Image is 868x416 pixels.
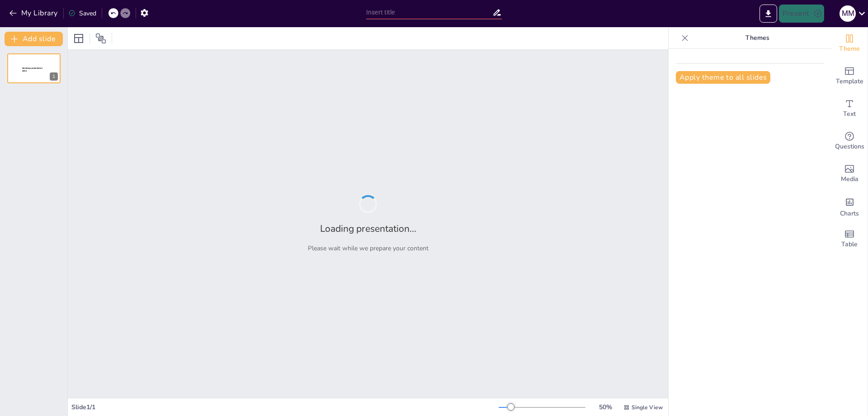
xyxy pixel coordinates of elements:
p: Please wait while we prepare your content [308,244,429,253]
span: Media [841,174,859,184]
button: Present [779,5,824,23]
div: Get real-time input from your audience [831,125,868,158]
span: Single View [632,404,663,411]
div: Slide 1 / 1 [71,403,499,411]
button: Export to PowerPoint [759,5,777,23]
button: Add slide [5,32,63,46]
span: Text [843,109,856,119]
div: Saved [68,9,96,18]
input: Insert title [366,6,492,19]
div: 1 [50,72,58,81]
button: M M [840,5,856,23]
div: Add charts and graphs [831,190,868,223]
div: Layout [71,31,86,46]
span: Template [836,77,863,86]
button: My Library [7,6,61,20]
span: Table [841,239,858,249]
div: 1 [7,53,61,83]
p: Themes [692,27,822,49]
div: 50 % [594,403,616,411]
span: Questions [835,142,864,152]
div: Add a table [831,223,868,255]
span: Theme [839,44,860,54]
button: Apply theme to all slides [676,71,770,84]
div: Add images, graphics, shapes or video [831,158,868,190]
div: Change the overall theme [831,27,868,60]
h2: Loading presentation... [320,222,416,235]
div: M M [840,5,856,22]
span: Sendsteps presentation editor [22,67,42,72]
span: Position [95,33,106,44]
div: Add ready made slides [831,60,868,92]
div: Add text boxes [831,92,868,125]
span: Charts [840,209,859,219]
